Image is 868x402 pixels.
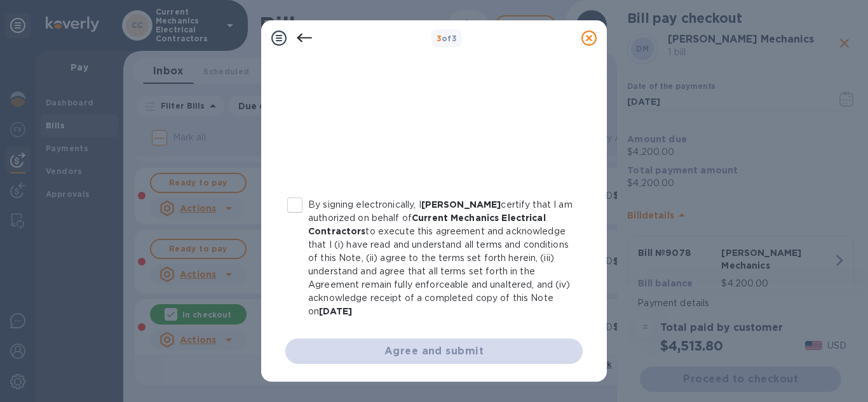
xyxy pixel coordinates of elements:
[308,198,573,318] p: By signing electronically, I certify that I am authorized on behalf of to execute this agreement ...
[319,306,352,316] b: [DATE]
[421,199,501,210] b: [PERSON_NAME]
[308,213,546,236] b: Current Mechanics Electrical Contractors
[437,34,442,43] span: 3
[437,34,458,43] b: of 3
